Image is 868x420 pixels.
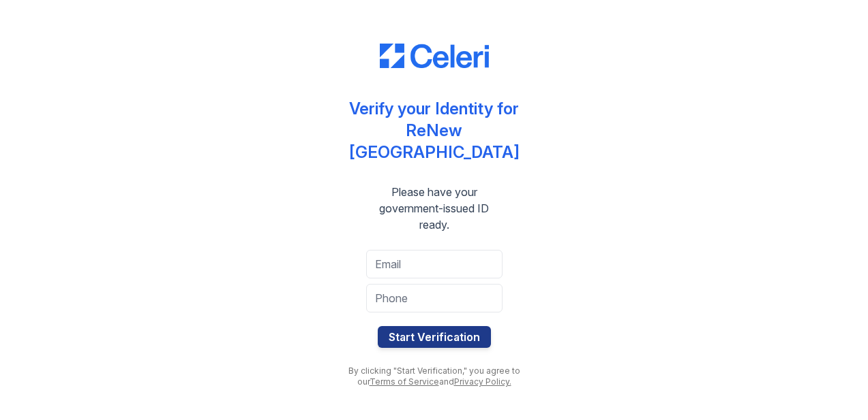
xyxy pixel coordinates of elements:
[370,376,439,387] a: Terms of Service
[366,284,503,312] input: Phone
[380,44,489,68] img: CE_Logo_Blue-a8612792a0a2168367f1c8372b55b34899dd931a85d93a1a3d3e32e68fde9ad4.png
[454,376,511,387] a: Privacy Policy.
[339,98,530,163] div: Verify your Identity for ReNew [GEOGRAPHIC_DATA]
[366,250,503,278] input: Email
[339,184,530,233] div: Please have your government-issued ID ready.
[378,326,491,348] button: Start Verification
[339,366,530,387] div: By clicking "Start Verification," you agree to our and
